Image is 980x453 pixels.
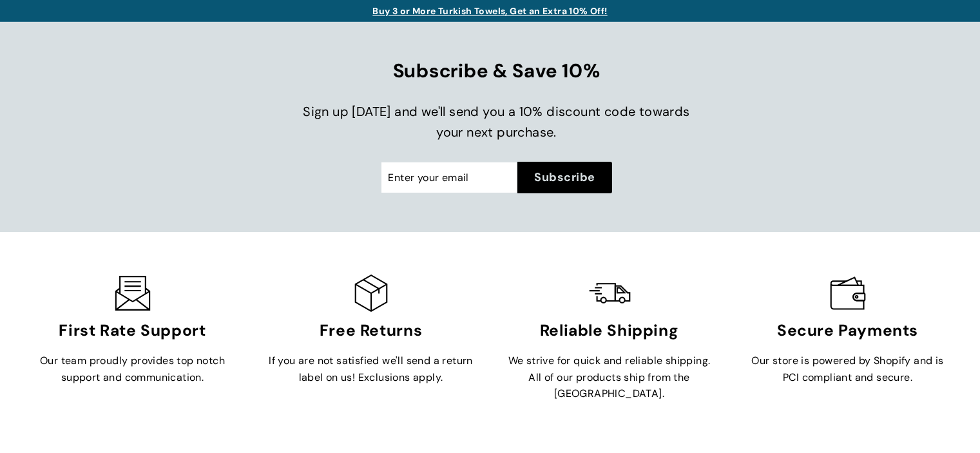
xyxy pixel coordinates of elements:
[372,5,607,17] a: Buy 3 or More Turkish Towels, Get an Extra 10% Off!
[266,322,476,340] h3: Free Returns
[504,322,715,340] h3: Reliable Shipping
[743,322,953,340] h3: Secure Payments
[28,352,238,385] p: Our team proudly provides top notch support and communication.
[266,352,476,385] p: If you are not satisfied we'll send a return label on us! Exclusions apply.
[245,61,748,82] p: Subscribe & Save 10%
[381,162,517,194] input: Enter your email
[743,352,953,385] p: Our store is powered by Shopify and is PCI compliant and secure.
[534,169,595,186] span: Subscribe
[504,352,715,402] p: We strive for quick and reliable shipping. All of our products ship from the [GEOGRAPHIC_DATA].
[517,162,611,194] button: Subscribe
[28,322,238,340] h3: First Rate Support
[245,101,748,142] p: Sign up [DATE] and we'll send you a 10% discount code towards your next purchase.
